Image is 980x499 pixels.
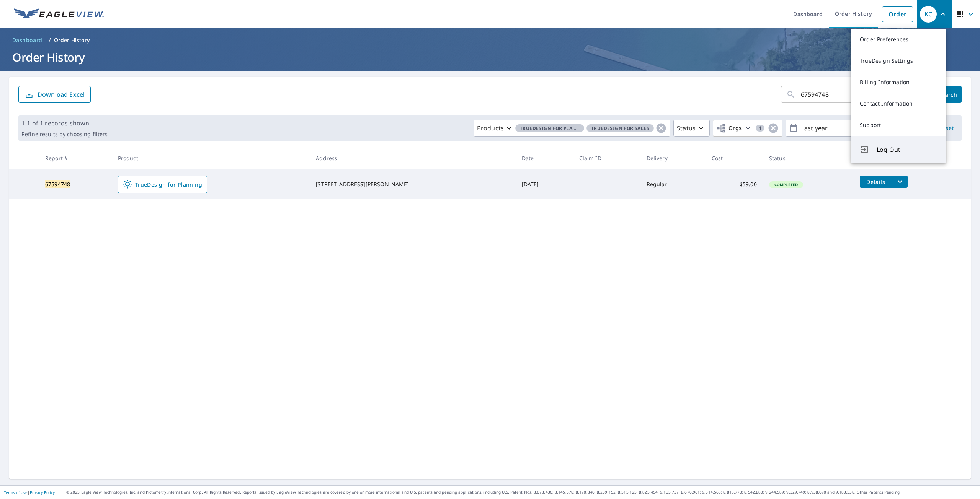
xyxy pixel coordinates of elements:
[851,136,946,163] button: Log Out
[9,49,971,65] h1: Order History
[18,86,91,103] button: Download Excel
[892,176,908,188] button: filesDropdownBtn-67594748
[54,36,90,44] p: Order History
[12,36,42,44] span: Dashboard
[310,147,515,169] th: Address
[49,36,51,45] li: /
[851,29,946,50] a: Order Preferences
[706,147,763,169] th: Cost
[798,122,888,135] p: Last year
[474,120,670,137] button: ProductsTrueDesign for PlanningTrueDesign for Sales
[877,145,937,154] span: Log Out
[516,147,573,169] th: Date
[316,180,509,188] div: [STREET_ADDRESS][PERSON_NAME]
[937,124,955,133] span: Reset
[21,131,108,138] p: Refine results by choosing filters
[515,124,584,132] span: TrueDesign for Planning
[763,147,854,169] th: Status
[14,8,104,20] img: EV Logo
[940,91,955,98] span: Search
[38,90,85,99] p: Download Excel
[801,84,913,105] input: Address, Report #, Claim ID, etc.
[677,124,696,133] p: Status
[640,169,706,199] td: Regular
[30,490,55,495] a: Privacy Policy
[586,124,654,132] span: TrueDesign for Sales
[851,50,946,72] a: TrueDesign Settings
[640,147,706,169] th: Delivery
[851,72,946,93] a: Billing Information
[706,169,763,199] td: $59.00
[851,93,946,114] a: Contact Information
[573,147,640,169] th: Claim ID
[66,489,976,495] p: © 2025 Eagle View Technologies, Inc. and Pictometry International Corp. All Rights Reserved. Repo...
[882,6,913,22] a: Order
[112,147,310,169] th: Product
[756,125,764,131] span: 1
[9,34,46,46] a: Dashboard
[45,180,70,188] mark: 67594748
[118,176,207,193] a: TrueDesign for Planning
[934,86,962,103] button: Search
[21,119,108,128] p: 1-1 of 1 records shown
[716,124,742,133] span: Orgs
[477,124,504,133] p: Products
[864,178,887,185] span: Details
[39,147,112,169] th: Report #
[673,120,710,137] button: Status
[920,6,937,23] div: KC
[516,169,573,199] td: [DATE]
[770,182,802,187] span: Completed
[123,180,202,189] span: TrueDesign for Planning
[860,176,892,188] button: detailsBtn-67594748
[934,120,959,137] button: Reset
[713,120,782,137] button: Orgs1
[9,34,971,46] nav: breadcrumb
[786,120,900,137] button: Last year
[4,490,55,495] p: |
[4,490,28,495] a: Terms of Use
[851,114,946,136] a: Support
